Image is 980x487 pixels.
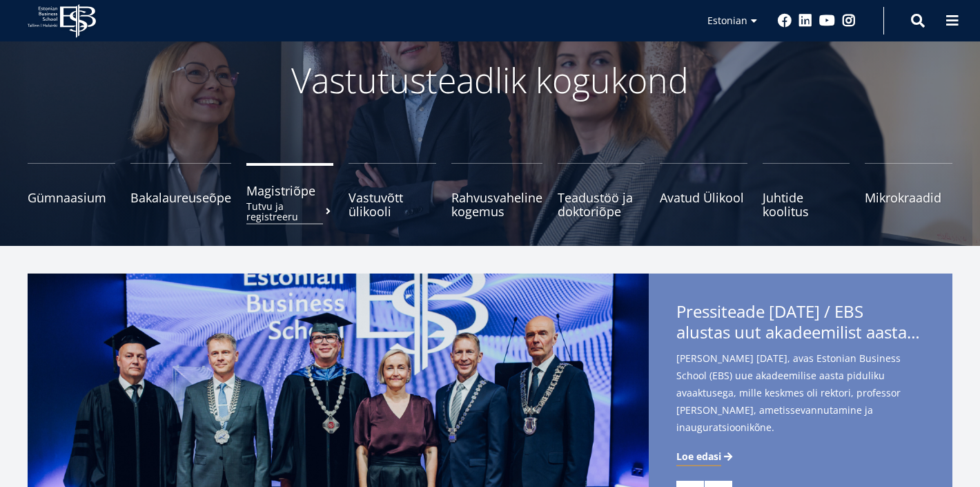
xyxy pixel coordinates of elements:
[676,450,735,464] a: Loe edasi
[660,191,747,204] span: Avatud Ülikool
[349,163,436,218] a: Vastuvõtt ülikooli
[246,163,334,218] a: MagistriõpeTutvu ja registreeru
[660,163,747,218] a: Avatud Ülikool
[676,450,721,464] span: Loe edasi
[778,14,792,28] a: Facebook
[676,301,925,347] span: Pressiteade [DATE] / EBS
[451,163,542,218] a: Rahvusvaheline kogemus
[558,163,645,218] a: Teadustöö ja doktoriõpe
[676,322,925,343] span: alustas uut akadeemilist aastat rektor [PERSON_NAME] ametissevannutamisega - teise ametiaja keskm...
[763,191,850,218] span: Juhtide koolitus
[798,14,812,28] a: Linkedin
[246,184,334,198] span: Magistriõpe
[124,59,856,101] p: Vastutusteadlik kogukond
[130,191,231,204] span: Bakalaureuseõpe
[451,191,542,218] span: Rahvusvaheline kogemus
[842,14,856,28] a: Instagram
[28,191,115,204] span: Gümnaasium
[349,191,436,218] span: Vastuvõtt ülikooli
[865,191,952,204] span: Mikrokraadid
[130,163,231,218] a: Bakalaureuseõpe
[819,14,835,28] a: Youtube
[763,163,850,218] a: Juhtide koolitus
[246,201,334,222] small: Tutvu ja registreeru
[865,163,952,218] a: Mikrokraadid
[558,191,645,218] span: Teadustöö ja doktoriõpe
[676,350,925,458] span: [PERSON_NAME] [DATE], avas Estonian Business School (EBS) uue akadeemilise aasta piduliku avaaktu...
[28,163,115,218] a: Gümnaasium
